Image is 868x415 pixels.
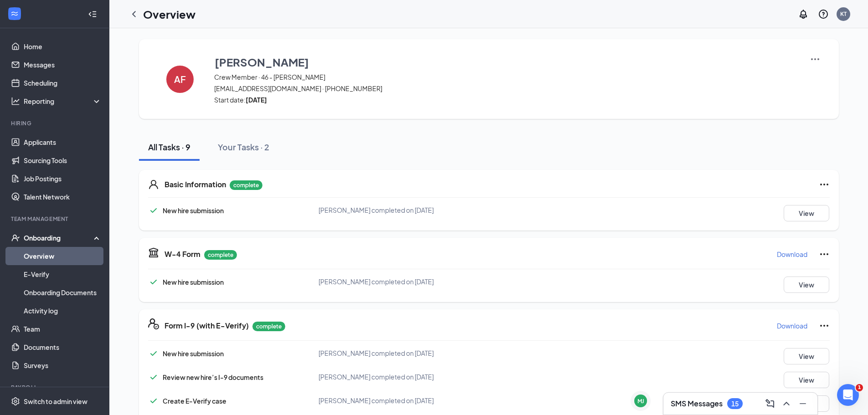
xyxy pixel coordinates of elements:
svg: Checkmark [148,395,159,406]
button: ChevronUp [779,396,794,411]
iframe: Intercom live chat [837,384,859,406]
a: Sourcing Tools [24,151,102,169]
div: Team Management [11,215,100,223]
svg: WorkstreamLogo [10,9,19,18]
p: Download [777,321,807,330]
div: KT [840,10,847,18]
a: Overview [24,247,102,265]
button: Minimize [796,396,810,411]
h5: W-4 Form [164,249,200,259]
button: ComposeMessage [763,396,777,411]
span: [PERSON_NAME] completed on [DATE] [318,373,434,381]
svg: Checkmark [148,205,159,216]
div: Reporting [24,97,102,106]
p: complete [230,180,262,190]
span: [PERSON_NAME] completed on [DATE] [318,396,434,405]
svg: Checkmark [148,348,159,359]
svg: TaxGovernmentIcon [148,247,159,258]
button: View [784,205,829,221]
span: New hire submission [163,206,224,215]
button: View [784,348,829,364]
button: Download [776,318,808,333]
div: 15 [731,400,739,408]
a: Documents [24,338,102,356]
h5: Form I-9 (with E-Verify) [164,321,249,331]
svg: Ellipses [819,320,830,331]
p: complete [204,250,237,260]
span: Create E-Verify case [163,397,226,405]
a: Activity log [24,302,102,320]
a: Messages [24,56,102,74]
svg: UserCheck [11,233,20,242]
h3: SMS Messages [671,399,723,409]
a: Applicants [24,133,102,151]
span: 1 [856,384,863,391]
a: Team [24,320,102,338]
svg: Checkmark [148,277,159,287]
div: All Tasks · 9 [148,141,190,153]
svg: QuestionInfo [818,9,829,20]
svg: Settings [11,397,20,406]
span: New hire submission [163,278,224,286]
a: Surveys [24,356,102,374]
button: View [784,277,829,293]
svg: ChevronLeft [128,9,139,20]
p: complete [252,322,285,331]
button: [PERSON_NAME] [214,54,798,70]
svg: Ellipses [819,179,830,190]
span: [PERSON_NAME] completed on [DATE] [318,206,434,214]
span: New hire submission [163,349,224,358]
button: AF [157,54,203,104]
a: Onboarding Documents [24,283,102,302]
span: Crew Member · 46 - [PERSON_NAME] [214,72,798,82]
svg: User [148,179,159,190]
span: Review new hire’s I-9 documents [163,373,263,381]
svg: ChevronUp [781,398,792,409]
strong: [DATE] [246,96,267,104]
svg: Checkmark [148,372,159,383]
a: Talent Network [24,188,102,206]
h4: AF [174,76,186,82]
button: View [784,372,829,388]
svg: Notifications [798,9,809,20]
a: Home [24,37,102,56]
h5: Basic Information [164,179,226,190]
span: [PERSON_NAME] completed on [DATE] [318,349,434,357]
h3: [PERSON_NAME] [215,54,309,70]
svg: Analysis [11,97,20,106]
button: Download [776,247,808,261]
div: Switch to admin view [24,397,87,406]
span: [EMAIL_ADDRESS][DOMAIN_NAME] · [PHONE_NUMBER] [214,84,798,93]
img: More Actions [810,54,821,65]
div: Payroll [11,384,100,391]
div: Hiring [11,119,100,127]
p: Download [777,250,807,259]
svg: FormI9EVerifyIcon [148,318,159,329]
svg: Collapse [88,10,97,19]
div: Your Tasks · 2 [218,141,269,153]
a: Scheduling [24,74,102,92]
div: MJ [637,397,644,405]
svg: Ellipses [819,249,830,260]
a: E-Verify [24,265,102,283]
svg: Minimize [797,398,808,409]
h1: Overview [143,6,195,22]
span: Start date: [214,95,798,104]
span: [PERSON_NAME] completed on [DATE] [318,277,434,286]
div: Onboarding [24,233,94,242]
a: Job Postings [24,169,102,188]
svg: ComposeMessage [765,398,776,409]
